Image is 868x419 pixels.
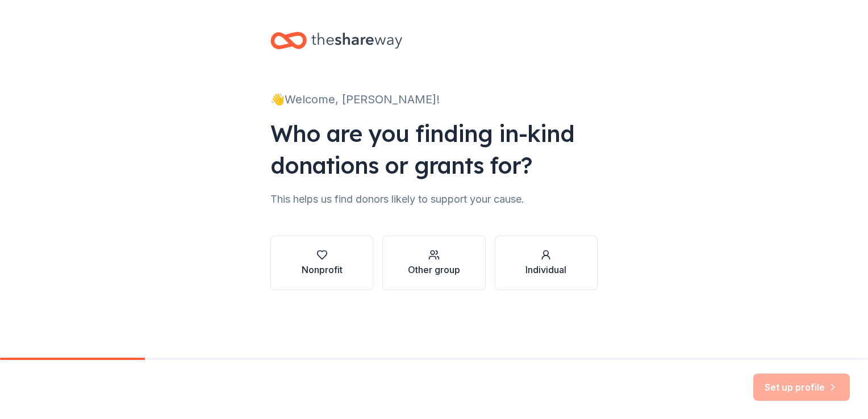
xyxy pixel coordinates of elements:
button: Other group [382,236,485,290]
button: Nonprofit [270,236,373,290]
div: Who are you finding in-kind donations or grants for? [270,118,598,181]
div: Other group [408,263,460,276]
div: 👋 Welcome, [PERSON_NAME]! [270,90,598,108]
button: Individual [495,236,598,290]
div: Nonprofit [302,263,343,276]
div: Individual [525,263,566,276]
div: This helps us find donors likely to support your cause. [270,190,598,208]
